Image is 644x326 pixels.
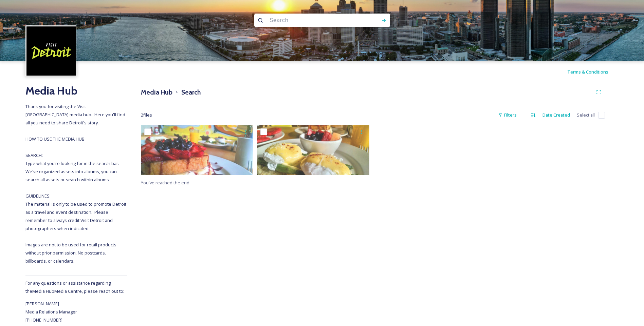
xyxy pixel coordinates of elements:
[495,108,520,122] div: Filters
[141,180,189,186] span: You've reached the end
[266,13,360,28] input: Search
[257,125,369,175] img: hudson-cafe-food-breakfast-mainC-1300x582.jpg20180228-4-1h4ym3o.jpg
[181,87,201,97] h3: Search
[25,280,124,294] span: For any questions or assistance regarding the Media Hub Media Centre, please reach out to:
[539,108,573,122] div: Date Created
[567,68,619,76] a: Terms & Conditions
[577,112,595,118] span: Select all
[567,69,608,75] span: Terms & Conditions
[141,87,172,97] h3: Media Hub
[26,26,76,76] img: VISIT%20DETROIT%20LOGO%20-%20BLACK%20BACKGROUND.png
[25,83,127,99] h2: Media Hub
[141,125,253,175] img: hudson-cafe-food-mainA-1300x582.jpg20180228-4-1hyii7u.jpg
[25,103,127,264] span: Thank you for visiting the Visit [GEOGRAPHIC_DATA] media hub. Here you'll find all you need to sh...
[141,112,152,118] span: 2 file s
